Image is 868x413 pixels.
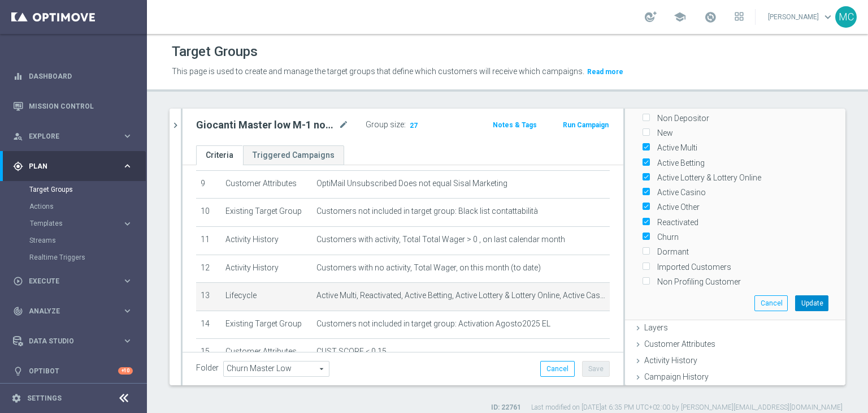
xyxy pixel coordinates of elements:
span: Activity History [644,356,697,365]
h2: Giocanti Master low M-1 non Active mtd [196,118,336,132]
td: Activity History [221,226,312,255]
a: Actions [29,202,118,211]
button: Cancel [540,361,575,377]
span: CUST SCORE < 0.15 [316,347,387,356]
span: OptiMail Unsubscribed Does not equal Sisal Marketing [316,179,507,188]
td: 9 [196,170,221,199]
span: Plan [29,163,122,170]
a: Realtime Triggers [29,253,118,262]
label: Imported Customers [653,262,731,272]
button: chevron_right [170,109,181,142]
label: : [404,120,406,130]
button: person_search Explore keyboard_arrow_right [12,132,133,141]
td: 10 [196,199,221,227]
a: Mission Control [29,91,133,121]
div: Realtime Triggers [29,249,146,266]
span: Customers with activity, Total Total Wager > 0 , on last calendar month [316,235,565,244]
div: Analyze [13,306,122,316]
td: Customer Attributes [221,170,312,199]
td: 14 [196,311,221,339]
label: ID: 22761 [491,403,521,412]
div: Execute [13,276,122,286]
span: school [674,11,686,23]
div: Dashboard [13,61,133,91]
i: chevron_right [170,120,181,131]
a: Settings [27,395,62,402]
i: keyboard_arrow_right [122,161,133,171]
td: Customer Attributes [221,339,312,367]
a: Criteria [196,145,243,165]
a: Dashboard [29,61,133,91]
i: keyboard_arrow_right [122,276,133,286]
label: Group size [366,120,404,130]
div: Data Studio [13,336,122,346]
div: Data Studio keyboard_arrow_right [12,337,133,346]
button: play_circle_outline Execute keyboard_arrow_right [12,277,133,286]
a: Target Groups [29,185,118,194]
button: track_changes Analyze keyboard_arrow_right [12,307,133,316]
button: Notes & Tags [492,119,538,131]
i: gps_fixed [13,161,23,171]
div: Templates [30,220,122,227]
i: mode_edit [338,118,349,132]
div: MC [835,6,857,28]
div: +10 [118,367,133,375]
span: keyboard_arrow_down [822,11,834,23]
i: keyboard_arrow_right [122,335,133,346]
button: Save [582,361,610,377]
button: lightbulb Optibot +10 [12,367,133,376]
a: Streams [29,236,118,245]
button: Templates keyboard_arrow_right [29,219,133,228]
i: track_changes [13,306,23,316]
div: Plan [13,161,122,171]
span: Active Multi, Reactivated, Active Betting, Active Lottery & Lottery Online, Active Casino, Active... [316,291,605,300]
div: Actions [29,198,146,215]
i: keyboard_arrow_right [122,306,133,316]
label: Churn [653,232,679,242]
i: keyboard_arrow_right [122,218,133,229]
i: play_circle_outline [13,276,23,286]
td: 11 [196,226,221,255]
label: Dormant [653,247,689,257]
button: equalizer Dashboard [12,72,133,81]
td: Activity History [221,255,312,283]
label: Active Multi [653,143,697,153]
a: Optibot [29,356,118,386]
a: [PERSON_NAME]keyboard_arrow_down [767,8,835,25]
div: Explore [13,131,122,141]
td: Lifecycle [221,283,312,311]
label: Last modified on [DATE] at 6:35 PM UTC+02:00 by [PERSON_NAME][EMAIL_ADDRESS][DOMAIN_NAME] [531,403,843,412]
label: Folder [196,363,219,373]
span: Explore [29,133,122,140]
div: Target Groups [29,181,146,198]
label: Non Profiling Customer [653,277,741,287]
div: Mission Control [13,91,133,121]
span: Analyze [29,308,122,315]
span: Data Studio [29,338,122,345]
span: Campaign History [644,372,709,381]
i: lightbulb [13,366,23,376]
h1: Target Groups [172,44,258,60]
button: Cancel [754,295,788,311]
i: keyboard_arrow_right [122,131,133,141]
label: Active Casino [653,187,706,197]
div: Templates [29,215,146,232]
div: Optibot [13,356,133,386]
button: Run Campaign [562,119,610,131]
button: Mission Control [12,102,133,111]
button: Read more [586,66,624,78]
td: 12 [196,255,221,283]
button: gps_fixed Plan keyboard_arrow_right [12,162,133,171]
i: person_search [13,131,23,141]
i: equalizer [13,71,23,81]
label: Active Other [653,202,700,212]
button: Update [795,295,828,311]
td: Existing Target Group [221,199,312,227]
